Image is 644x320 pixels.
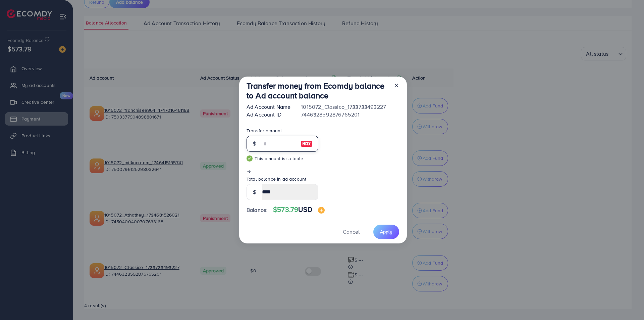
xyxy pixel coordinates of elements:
div: 1015072_Classico_1733733493227 [296,103,405,111]
span: USD [298,204,312,214]
div: Ad Account ID [241,111,296,119]
h4: $573.79 [273,205,325,214]
div: Ad Account Name [241,103,296,111]
img: image [318,207,325,214]
span: Balance: [247,206,268,214]
small: This amount is suitable [247,155,318,162]
img: guide [247,155,253,162]
button: Cancel [334,225,368,239]
div: 7446328592876765201 [296,111,405,119]
span: Apply [380,228,392,235]
span: Cancel [343,228,360,235]
iframe: Chat [615,290,639,315]
button: Apply [373,225,399,239]
h3: Transfer money from Ecomdy balance to Ad account balance [247,81,388,100]
label: Total balance in ad account [247,176,306,182]
label: Transfer amount [247,127,282,134]
img: image [301,140,313,148]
